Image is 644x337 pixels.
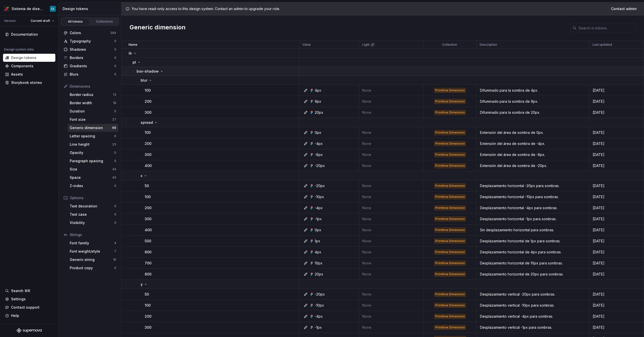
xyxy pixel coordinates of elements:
div: 294 [110,31,116,35]
input: Search in tokens... [577,23,636,32]
div: Text case [70,212,114,217]
div: Contact support [11,305,39,310]
div: 18 [113,101,116,105]
button: Contact support [3,303,55,311]
div: Visibility [70,220,114,225]
a: Size34 [68,165,118,173]
td: None [359,85,424,96]
div: -20px [315,183,325,188]
td: None [359,180,424,191]
div: Desplazamiento vertical -4px para sombras. [477,314,589,319]
p: 600 [145,250,151,255]
div: 20px [315,272,323,277]
div: Sin desplazamiento horizontal para sombras. [477,228,589,233]
div: 0 [114,56,116,60]
div: Assets [11,72,23,77]
div: [DATE] [590,250,643,255]
div: [DATE] [590,152,643,157]
div: Desplazamiento vertical -20px para sombras. [477,292,589,297]
a: Components [3,62,55,70]
p: x [141,173,142,178]
div: [DATE] [590,303,643,308]
span: Current draft [31,19,50,23]
div: 0 [114,159,116,163]
span: Contact admin [611,6,637,11]
p: You have read-only access to this design system. Contact an admin to upgrade your role. [132,6,280,11]
div: Primitive Dimension [434,272,466,277]
td: None [359,202,424,213]
p: pt [133,60,136,65]
div: Primitive Dimension [434,325,466,330]
h2: Generic dimension [130,23,186,32]
div: Extensión del área de sombra de -20px. [477,163,589,168]
div: -10px [315,303,324,308]
div: Primitive Dimension [434,130,466,135]
div: Design system data [4,47,34,51]
td: None [359,107,424,118]
div: Primitive Dimension [434,141,466,146]
div: 0 [114,204,116,208]
a: Font weight/style7 [68,247,118,255]
div: Space [70,175,112,180]
a: Line height23 [68,140,118,148]
div: [DATE] [590,314,643,319]
div: Paragraph spacing [70,158,114,163]
div: CL [51,7,55,11]
div: Shadows [70,47,114,52]
div: Font size [70,117,112,122]
img: 55604660-494d-44a9-beb2-692398e9940a.png [4,6,10,12]
p: 300 [145,152,151,157]
a: Settings [3,295,55,303]
div: Primitive Dimension [434,205,466,210]
div: Primitive Dimension [434,314,466,319]
div: All tokens [63,20,88,24]
div: 27 [112,118,116,122]
div: Design tokens [63,6,119,11]
div: Gradients [70,64,114,69]
div: -8px [315,152,323,157]
p: Name [129,43,137,47]
p: 200 [145,99,151,104]
button: Current draft [28,17,56,24]
p: 500 [145,239,151,244]
td: None [359,149,424,160]
a: Border radius13 [68,91,118,99]
a: Font size27 [68,116,118,124]
a: Border width18 [68,99,118,107]
td: None [359,127,424,138]
a: Letter spacing0 [68,132,118,140]
div: Letter spacing [70,134,114,139]
p: 200 [145,314,151,319]
td: None [359,138,424,149]
div: 0px [315,228,321,233]
div: [DATE] [590,130,643,135]
p: 300 [145,110,151,115]
div: [DATE] [590,292,643,297]
div: [DATE] [590,99,643,104]
div: 4px [315,88,321,93]
td: None [359,247,424,258]
div: Primitive Dimension [434,239,466,244]
a: Generic string16 [68,256,118,264]
div: 23 [112,142,116,146]
div: -4px [315,205,323,210]
div: 0 [114,47,116,51]
div: 0 [114,109,116,113]
a: Font family4 [68,239,118,247]
div: Duration [70,109,114,114]
div: Primitive Dimension [434,194,466,199]
div: Font family [70,241,114,246]
div: 45 [112,176,116,180]
div: Desplazamiento horizontal -20px para sombras. [477,183,589,188]
div: [DATE] [590,325,643,330]
div: 0 [114,184,116,188]
p: 300 [145,216,151,221]
p: Value [302,43,311,47]
a: Text decoration0 [68,202,118,210]
div: Documentation [11,32,38,37]
div: [DATE] [590,216,643,221]
div: 0 [114,266,116,270]
a: Storybook stories [3,79,55,87]
div: Text decoration [70,204,114,209]
div: 66 [112,126,116,130]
